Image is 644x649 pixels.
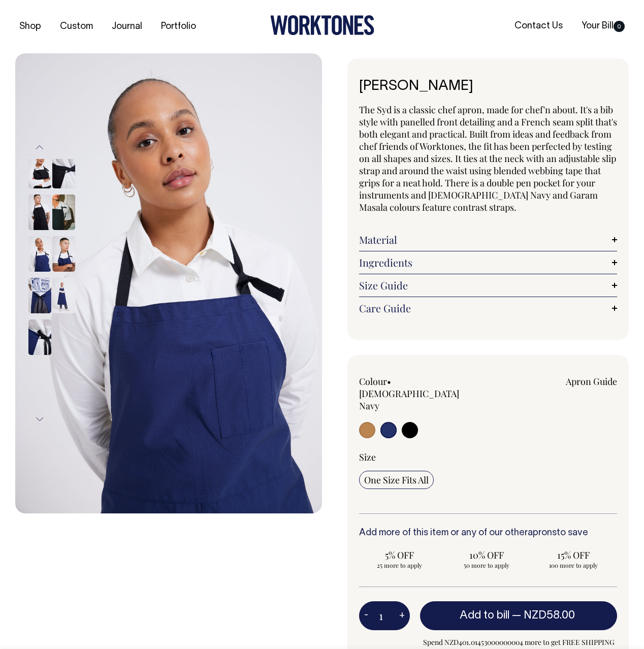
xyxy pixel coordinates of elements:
[538,549,609,561] span: 15% OFF
[28,153,51,188] img: black
[359,279,617,291] a: Size Guide
[359,104,617,213] span: The Syd is a classic chef apron, made for chef'n about. It's a bib style with panelled front deta...
[108,18,146,35] a: Journal
[15,53,322,513] img: french-navy
[359,256,617,269] a: Ingredients
[528,529,557,537] a: aprons
[538,561,609,569] span: 100 more to apply
[359,302,617,314] a: Care Guide
[52,236,75,272] img: french-navy
[52,194,75,230] img: black
[533,546,614,572] input: 15% OFF 100 more to apply
[359,528,617,538] h6: Add more of this item or any of our other to save
[446,546,527,572] input: 10% OFF 50 more to apply
[28,319,51,355] img: french-navy
[359,451,617,463] div: Size
[364,561,435,569] span: 25 more to apply
[157,18,200,35] a: Portfolio
[359,375,462,412] div: Colour
[577,18,629,35] a: Your Bill0
[359,471,434,489] input: One Size Fits All
[359,234,617,246] a: Material
[32,408,47,431] button: Next
[420,601,617,630] button: Add to bill —NZD58.00
[451,561,522,569] span: 50 more to apply
[28,194,51,230] img: black
[566,375,617,387] a: Apron Guide
[387,375,391,387] span: •
[359,387,459,412] label: [DEMOGRAPHIC_DATA] Navy
[359,79,617,94] h1: [PERSON_NAME]
[359,606,373,626] button: -
[28,236,51,272] img: french-navy
[460,610,509,621] span: Add to bill
[510,18,567,35] a: Contact Us
[52,153,75,188] img: black
[15,18,45,35] a: Shop
[524,610,575,621] span: NZD58.00
[364,549,435,561] span: 5% OFF
[32,136,47,159] button: Previous
[451,549,522,561] span: 10% OFF
[420,636,617,648] span: Spend NZD401.01453000000004 more to get FREE SHIPPING
[56,18,97,35] a: Custom
[394,606,410,626] button: +
[614,21,625,32] span: 0
[359,546,440,572] input: 5% OFF 25 more to apply
[512,610,577,621] span: —
[52,278,75,313] img: french-navy
[364,474,429,486] span: One Size Fits All
[28,278,51,313] img: french-navy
